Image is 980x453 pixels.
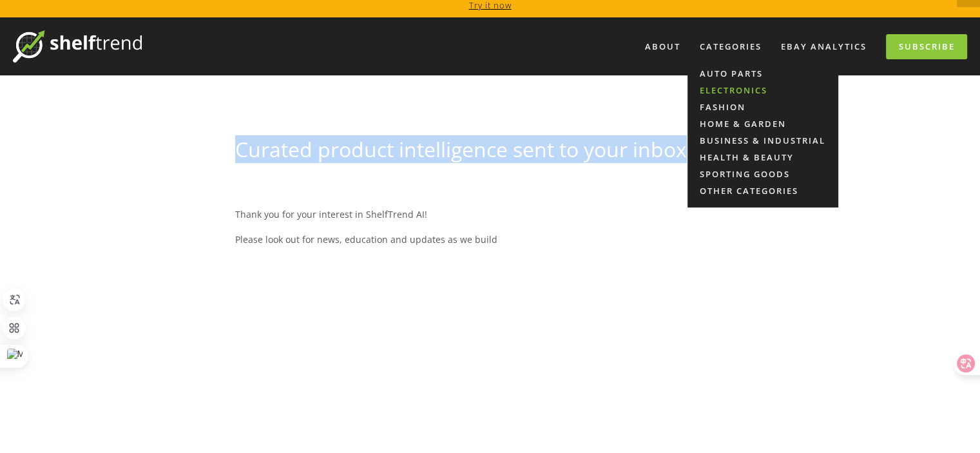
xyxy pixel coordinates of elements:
a: Auto Parts [687,65,838,82]
img: ShelfTrend [13,30,142,63]
a: About [637,36,689,57]
div: Categories [691,36,770,57]
a: Business & Industrial [687,132,838,149]
a: Fashion [687,99,838,115]
a: eBay Analytics [773,36,875,57]
a: Other Categories [687,182,838,199]
a: Electronics [687,82,838,99]
a: Health & Beauty [687,149,838,166]
a: Subscribe [886,34,967,59]
p: Please look out for news, education and updates as we build [235,231,745,247]
a: Sporting Goods [687,166,838,182]
h1: Curated product intelligence sent to your inbox 📨 [235,137,745,162]
p: Thank you for your interest in ShelfTrend AI! [235,206,745,222]
a: Home & Garden [687,115,838,132]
